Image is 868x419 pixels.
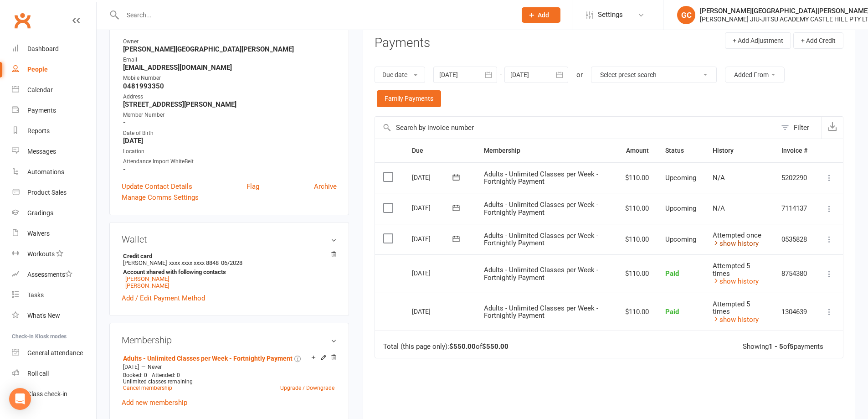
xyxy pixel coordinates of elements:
[657,139,704,162] th: Status
[773,162,816,193] td: 5202290
[123,129,337,138] div: Date of Birth
[123,378,193,385] span: Unlimited classes remaining
[125,282,169,289] a: [PERSON_NAME]
[725,32,791,49] button: + Add Adjustment
[776,117,822,139] button: Filter
[576,69,583,80] div: or
[12,343,96,363] a: General attendance kiosk mode
[12,39,96,59] a: Dashboard
[12,141,96,162] a: Messages
[713,300,750,316] span: Attempted 5 times
[122,17,337,31] h3: Contact information
[123,372,147,378] span: Booked: 0
[412,266,454,280] div: [DATE]
[27,291,44,299] div: Tasks
[377,90,441,107] a: Family Payments
[12,244,96,264] a: Workouts
[27,349,83,357] div: General attendance
[123,253,332,259] strong: Credit card
[412,170,454,184] div: [DATE]
[123,100,337,109] strong: [STREET_ADDRESS][PERSON_NAME]
[713,262,750,278] span: Attempted 5 times
[375,36,430,50] h3: Payments
[665,235,696,243] span: Upcoming
[123,119,337,127] strong: -
[27,45,59,52] div: Dashboard
[27,148,56,155] div: Messages
[123,37,337,46] div: Owner
[773,193,816,224] td: 7114137
[123,166,337,174] strong: -
[713,231,761,239] span: Attempted once
[27,168,64,176] div: Automations
[121,363,337,371] div: —
[123,56,337,64] div: Email
[148,364,162,370] span: Never
[665,308,679,316] span: Paid
[484,232,598,248] span: Adults - Unlimited Classes per Week - Fortnightly Payment
[314,181,337,192] a: Archive
[12,384,96,404] a: Class kiosk mode
[123,45,337,53] strong: [PERSON_NAME][GEOGRAPHIC_DATA][PERSON_NAME]
[725,67,785,83] button: Added From
[484,266,598,282] span: Adults - Unlimited Classes per Week - Fortnightly Payment
[169,259,219,266] span: xxxx xxxx xxxx 8848
[122,335,337,345] h3: Membership
[476,139,617,162] th: Membership
[27,86,53,93] div: Calendar
[713,277,759,285] a: show history
[449,342,476,351] strong: $550.00
[12,363,96,384] a: Roll call
[122,234,337,244] h3: Wallet
[27,312,60,319] div: What's New
[9,388,31,410] div: Open Intercom Messenger
[122,293,205,304] a: Add / Edit Payment Method
[122,251,337,290] li: [PERSON_NAME]
[123,63,337,72] strong: [EMAIL_ADDRESS][DOMAIN_NAME]
[123,364,139,370] span: [DATE]
[123,157,337,166] div: Attendance Import WhiteBelt
[12,100,96,121] a: Payments
[125,275,169,282] a: [PERSON_NAME]
[123,74,337,83] div: Mobile Number
[375,117,776,139] input: Search by invoice number
[27,370,49,377] div: Roll call
[665,174,696,182] span: Upcoming
[27,230,50,237] div: Waivers
[280,385,334,391] a: Upgrade / Downgrade
[123,385,172,391] a: Cancel membership
[773,293,816,331] td: 1304639
[12,305,96,326] a: What's New
[404,139,476,162] th: Due
[793,32,843,49] button: + Add Credit
[598,5,623,25] span: Settings
[12,80,96,100] a: Calendar
[482,342,508,351] strong: $550.00
[617,254,657,293] td: $110.00
[617,139,657,162] th: Amount
[617,224,657,255] td: $110.00
[27,209,53,217] div: Gradings
[412,304,454,318] div: [DATE]
[713,174,725,182] span: N/A
[122,398,187,407] a: Add new membership
[123,82,337,90] strong: 0481993350
[412,232,454,246] div: [DATE]
[412,201,454,215] div: [DATE]
[790,342,794,351] strong: 5
[122,181,192,192] a: Update Contact Details
[704,139,773,162] th: History
[677,6,695,24] div: GC
[12,162,96,182] a: Automations
[27,127,50,134] div: Reports
[152,372,180,378] span: Attended: 0
[123,111,337,119] div: Member Number
[617,293,657,331] td: $110.00
[27,189,67,196] div: Product Sales
[27,66,48,73] div: People
[484,201,598,217] span: Adults - Unlimited Classes per Week - Fortnightly Payment
[773,139,816,162] th: Invoice #
[123,147,337,156] div: Location
[221,259,242,266] span: 06/2028
[27,250,55,258] div: Workouts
